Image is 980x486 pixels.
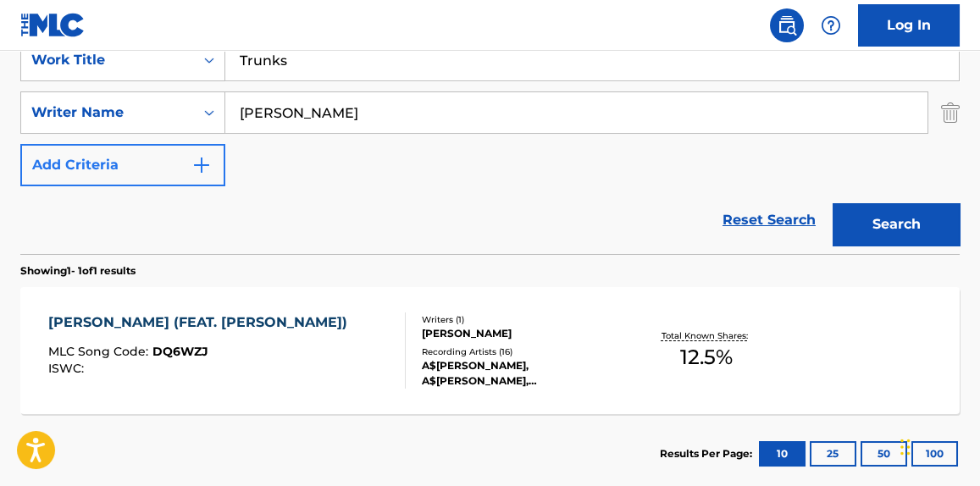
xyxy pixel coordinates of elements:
[777,15,797,36] img: search
[662,329,752,342] p: Total Known Shares:
[20,287,960,414] a: [PERSON_NAME] (FEAT. [PERSON_NAME])MLC Song Code:DQ6WZJISWC:Writers (1)[PERSON_NAME]Recording Art...
[191,155,212,175] img: 9d2ae6d4665cec9f34b9.svg
[900,422,911,472] div: Drag
[821,15,841,36] img: help
[895,405,980,486] iframe: Chat Widget
[422,326,628,341] div: [PERSON_NAME]
[660,446,756,461] p: Results Per Page:
[941,91,960,134] img: Delete Criterion
[814,8,848,42] div: Help
[48,344,152,359] span: MLC Song Code :
[20,263,136,279] p: Showing 1 - 1 of 1 results
[759,441,806,467] button: 10
[714,202,824,239] a: Reset Search
[422,358,628,389] div: A$[PERSON_NAME], A$[PERSON_NAME], A$[PERSON_NAME] FEAT. [PERSON_NAME], A$[PERSON_NAME] FEAT. [PER...
[152,344,208,359] span: DQ6WZJ
[20,39,960,254] form: Search Form
[48,312,356,333] div: [PERSON_NAME] (FEAT. [PERSON_NAME])
[422,313,628,326] div: Writers ( 1 )
[858,4,960,47] a: Log In
[861,441,907,467] button: 50
[31,102,184,123] div: Writer Name
[31,50,184,70] div: Work Title
[770,8,804,42] a: Public Search
[422,345,628,358] div: Recording Artists ( 16 )
[680,342,733,373] span: 12.5 %
[20,13,86,37] img: MLC Logo
[20,144,225,186] button: Add Criteria
[810,441,856,467] button: 25
[48,361,88,376] span: ISWC :
[833,203,960,246] button: Search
